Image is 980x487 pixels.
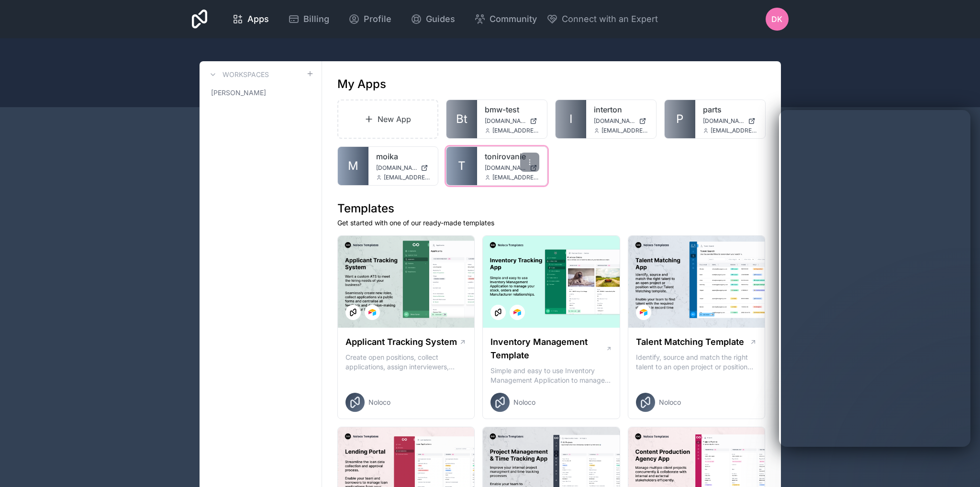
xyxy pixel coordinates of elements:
[490,366,612,385] p: Simple and easy to use Inventory Management Application to manage your stock, orders and Manufact...
[364,12,391,26] span: Profile
[303,12,329,26] span: Billing
[594,104,648,115] a: interton
[337,218,766,228] p: Get started with one of our ready-made templates
[562,12,658,26] span: Connect with an Expert
[341,9,399,30] a: Profile
[376,164,417,172] span: [DOMAIN_NAME]
[947,454,970,477] iframe: Intercom live chat
[368,309,376,316] img: Airtable Logo
[640,309,647,316] img: Airtable Logo
[569,111,572,127] span: I
[224,9,277,30] a: Apps
[376,151,431,162] a: moika
[337,100,439,139] a: New App
[513,309,521,316] img: Airtable Logo
[384,174,431,181] span: [EMAIL_ADDRESS][DOMAIN_NAME]
[490,12,537,26] span: Community
[458,158,466,174] span: T
[446,100,477,138] a: Bt
[485,164,539,172] a: [DOMAIN_NAME]
[456,111,468,127] span: Bt
[211,88,266,98] span: [PERSON_NAME]
[703,104,757,115] a: parts
[659,398,681,407] span: Noloco
[492,127,539,134] span: [EMAIL_ADDRESS][DOMAIN_NAME]
[338,147,368,185] a: M
[490,335,605,362] h1: Inventory Management Template
[711,127,757,134] span: [EMAIL_ADDRESS][DOMAIN_NAME]
[779,110,970,447] iframe: Intercom live chat
[280,9,337,30] a: Billing
[513,398,535,407] span: Noloco
[636,353,757,372] p: Identify, source and match the right talent to an open project or position with our Talent Matchi...
[207,84,314,101] a: [PERSON_NAME]
[636,335,744,349] h1: Talent Matching Template
[556,100,586,138] a: I
[348,158,358,174] span: M
[703,117,757,125] a: [DOMAIN_NAME]
[485,151,539,162] a: tonirovanie
[446,147,477,185] a: T
[601,127,648,134] span: [EMAIL_ADDRESS][DOMAIN_NAME]
[223,70,269,79] h3: Workspaces
[594,117,648,125] a: [DOMAIN_NAME]
[345,353,467,372] p: Create open positions, collect applications, assign interviewers, centralise candidate feedback a...
[485,104,539,115] a: bmw-test
[594,117,635,125] span: [DOMAIN_NAME]
[403,9,463,30] a: Guides
[676,111,683,127] span: P
[345,335,457,349] h1: Applicant Tracking System
[337,201,766,216] h1: Templates
[337,77,386,92] h1: My Apps
[485,117,539,125] a: [DOMAIN_NAME]
[771,13,782,25] span: DK
[376,164,431,172] a: [DOMAIN_NAME]
[485,164,526,172] span: [DOMAIN_NAME]
[368,398,390,407] span: Noloco
[703,117,744,125] span: [DOMAIN_NAME]
[546,12,658,26] button: Connect with an Expert
[492,174,539,181] span: [EMAIL_ADDRESS][DOMAIN_NAME]
[247,12,269,26] span: Apps
[207,69,269,80] a: Workspaces
[485,117,526,125] span: [DOMAIN_NAME]
[665,100,695,138] a: P
[467,9,545,30] a: Community
[426,12,455,26] span: Guides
